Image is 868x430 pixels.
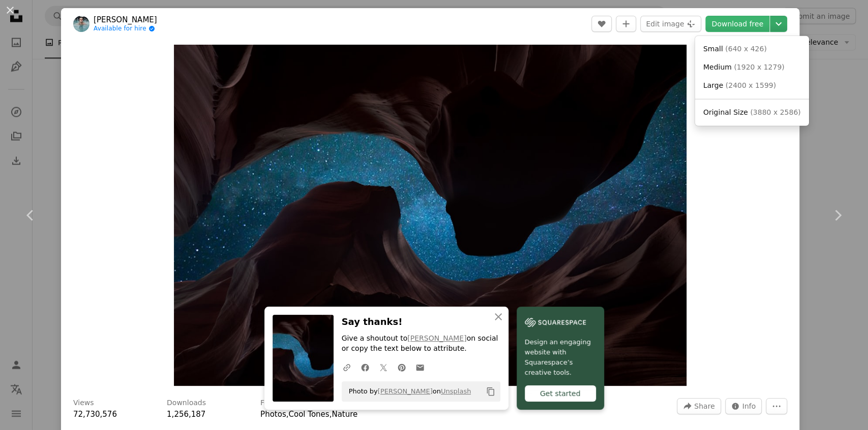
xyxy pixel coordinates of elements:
[725,45,767,53] span: ( 640 x 426 )
[703,108,748,116] span: Original Size
[703,45,723,53] span: Small
[750,108,800,116] span: ( 3880 x 2586 )
[695,36,809,126] div: Choose download size
[703,63,732,71] span: Medium
[734,63,784,71] span: ( 1920 x 1279 )
[770,16,787,32] button: Choose download size
[703,81,723,89] span: Large
[726,81,776,89] span: ( 2400 x 1599 )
